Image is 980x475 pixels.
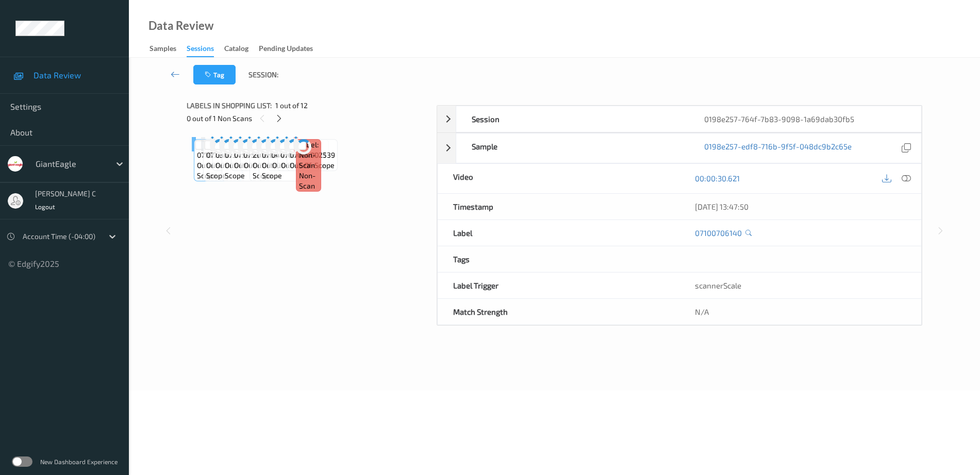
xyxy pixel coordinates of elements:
[438,273,679,298] div: Label Trigger
[438,246,679,272] div: Tags
[197,160,240,181] span: out-of-scope
[456,106,689,132] div: Session
[438,194,679,219] div: Timestamp
[299,171,319,191] span: non-scan
[275,100,308,111] span: 1 out of 12
[679,299,921,325] div: N/A
[224,43,248,56] div: Catalog
[456,133,689,163] div: Sample
[437,106,922,132] div: Session0198e257-764f-7b83-9098-1a69dab30fb5
[206,160,251,181] span: out-of-scope
[299,140,319,171] span: Label: Non-Scan
[695,228,742,238] a: 07100706140
[148,21,213,31] div: Data Review
[290,160,335,171] span: out-of-scope
[253,160,297,181] span: out-of-scope
[695,201,906,212] div: [DATE] 13:47:50
[438,220,679,246] div: Label
[438,299,679,325] div: Match Strength
[150,42,187,56] a: Samples
[215,160,260,171] span: out-of-scope
[244,160,289,171] span: out-of-scope
[248,70,278,80] span: Session:
[234,160,279,171] span: out-of-scope
[262,160,306,181] span: out-of-scope
[259,42,323,56] a: Pending Updates
[704,141,852,155] a: 0198e257-edf8-716b-9f5f-048dc9b2c65e
[224,42,259,56] a: Catalog
[193,65,236,84] button: Tag
[438,164,679,193] div: Video
[225,160,269,181] span: out-of-scope
[259,43,313,56] div: Pending Updates
[150,43,176,56] div: Samples
[187,112,429,125] div: 0 out of 1 Non Scans
[187,43,214,57] div: Sessions
[272,160,317,171] span: out-of-scope
[281,160,326,171] span: out-of-scope
[187,100,272,111] span: Labels in shopping list:
[679,273,921,298] div: scannerScale
[437,133,922,163] div: Sample0198e257-edf8-716b-9f5f-048dc9b2c65e
[689,106,921,132] div: 0198e257-764f-7b83-9098-1a69dab30fb5
[695,173,740,183] a: 00:00:30.621
[187,42,224,57] a: Sessions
